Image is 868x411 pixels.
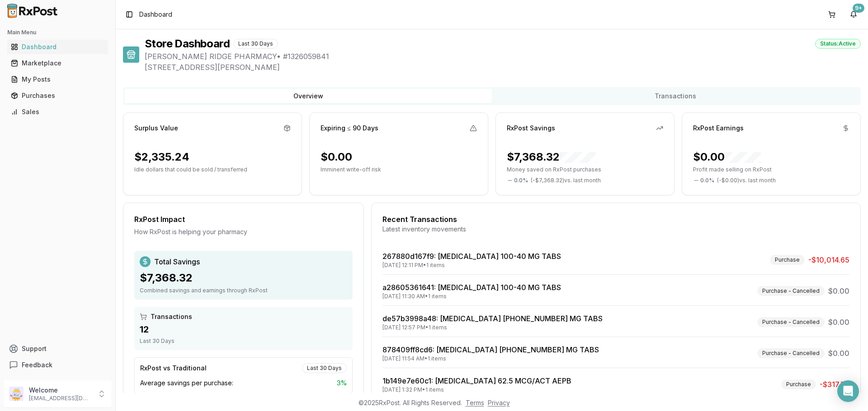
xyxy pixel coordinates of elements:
div: Purchases [11,91,104,100]
div: My Posts [11,75,104,84]
div: Marketplace [11,59,104,68]
h1: Store Dashboard [145,37,230,51]
a: de57b3998a48: [MEDICAL_DATA] [PHONE_NUMBER] MG TABS [382,314,603,323]
div: Combined savings and earnings through RxPost [140,287,347,294]
div: [DATE] 12:11 PM • 1 items [382,262,561,269]
div: Last 30 Days [233,39,278,49]
button: My Posts [4,72,112,87]
span: Feedback [22,360,52,369]
div: 12 [140,323,347,336]
div: [DATE] 11:30 AM • 1 items [382,293,561,300]
a: 267880d167f9: [MEDICAL_DATA] 100-40 MG TABS [382,252,561,261]
div: [DATE] 11:54 AM • 1 items [382,355,599,362]
div: RxPost vs Traditional [140,364,207,373]
div: Sales [11,107,104,116]
button: Overview [125,89,492,103]
span: -$10,014.65 [808,254,849,265]
a: Privacy [488,399,510,406]
div: How RxPost is helping your pharmacy [134,227,353,236]
div: Dashboard [11,42,104,51]
span: 0.0 % [700,177,714,184]
a: Marketplace [7,55,108,71]
div: Surplus Value [134,124,178,133]
span: ( - $7,368.32 ) vs. last month [531,177,601,184]
span: $0.00 [828,348,849,359]
div: $7,368.32 [140,271,347,285]
span: [PERSON_NAME] RIDGE PHARMACY • # 1326059841 [145,51,861,62]
div: Purchase [770,255,805,265]
button: 9+ [846,7,861,22]
div: Purchase - Cancelled [757,348,825,358]
button: Sales [4,105,112,119]
button: Transactions [492,89,859,103]
div: [DATE] 12:57 PM • 1 items [382,324,603,331]
span: $0.00 [828,317,849,328]
div: Last 30 Days [302,363,347,373]
span: [STREET_ADDRESS][PERSON_NAME] [145,62,861,73]
button: Support [4,341,112,357]
span: ( - $0.00 ) vs. last month [717,177,776,184]
a: Purchases [7,88,108,104]
button: Feedback [4,357,112,373]
a: 878409ff8cd6: [MEDICAL_DATA] [PHONE_NUMBER] MG TABS [382,345,599,354]
div: $0.00 [321,150,352,164]
img: RxPost Logo [4,4,61,18]
span: Dashboard [139,10,172,19]
span: 0.0 % [514,177,528,184]
div: Expiring ≤ 90 Days [321,124,378,133]
div: RxPost Impact [134,214,353,225]
span: Total Savings [154,256,200,267]
span: 3 % [337,379,347,388]
button: Purchases [4,88,112,103]
div: Latest inventory movements [382,225,849,234]
a: a28605361641: [MEDICAL_DATA] 100-40 MG TABS [382,283,561,292]
button: Marketplace [4,56,112,70]
span: Transactions [151,312,192,321]
p: Idle dollars that could be sold / transferred [134,166,291,173]
div: $0.00 [693,150,761,164]
div: [DATE] 1:32 PM • 1 items [382,386,571,393]
p: [EMAIL_ADDRESS][DOMAIN_NAME] [29,395,92,402]
img: User avatar [9,387,24,401]
span: $0.00 [828,286,849,296]
p: Welcome [29,386,92,395]
div: RxPost Savings [507,124,555,133]
div: Recent Transactions [382,214,849,225]
div: Last 30 Days [140,337,347,345]
span: -$317.72 [820,379,849,390]
div: $2,335.24 [134,150,189,164]
a: 1b149e7e60c1: [MEDICAL_DATA] 62.5 MCG/ACT AEPB [382,376,571,385]
p: Imminent write-off risk [321,166,477,173]
a: Dashboard [7,39,108,55]
a: Terms [466,399,484,406]
a: My Posts [7,71,108,88]
div: 9+ [853,4,864,13]
p: Money saved on RxPost purchases [507,166,663,173]
button: Dashboard [4,40,112,54]
div: Open Intercom Messenger [837,380,859,402]
div: Status: Active [815,39,861,49]
div: RxPost Earnings [693,124,744,133]
div: Purchase - Cancelled [757,317,825,327]
div: Purchase - Cancelled [757,286,825,296]
nav: breadcrumb [139,10,172,19]
p: Profit made selling on RxPost [693,166,849,173]
div: $7,368.32 [507,150,596,164]
div: Purchase [781,379,816,389]
h2: Main Menu [7,29,108,36]
a: Sales [7,104,108,120]
span: Average savings per purchase: [140,379,233,388]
